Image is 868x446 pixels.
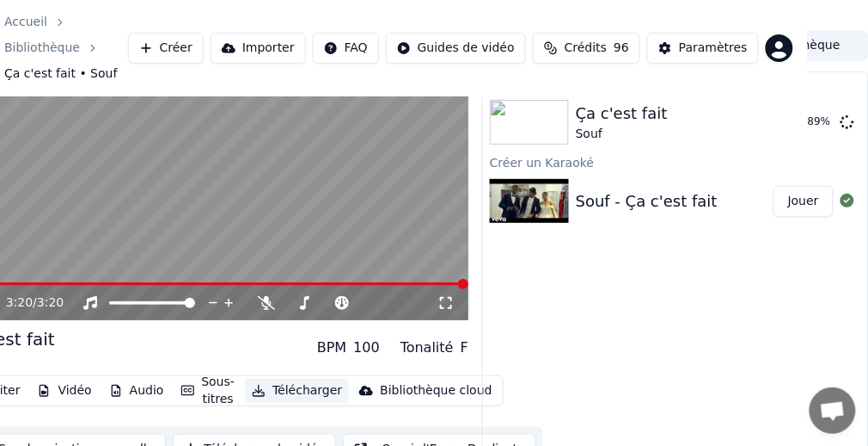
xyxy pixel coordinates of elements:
nav: breadcrumb [4,14,128,83]
div: Paramètres [679,40,748,57]
button: Importer [211,33,306,64]
button: Sous-titres [174,370,242,412]
button: Audio [102,379,171,403]
button: Créer [128,33,204,64]
div: / [6,294,47,312]
button: Vidéo [30,379,98,403]
div: Souf [576,126,668,143]
div: 100 [353,338,380,358]
a: Bibliothèque [4,40,80,57]
span: 3:20 [6,294,33,312]
span: Ça c'est fait • Souf [4,65,118,83]
a: Accueil [4,14,47,31]
button: FAQ [313,33,379,64]
button: Guides de vidéo [386,33,526,64]
div: Bibliothèque cloud [380,382,492,400]
button: Crédits96 [533,33,640,64]
div: Souf - Ça c'est fait [576,189,718,214]
button: Paramètres [647,33,759,64]
button: Télécharger [245,379,349,403]
span: 96 [614,40,629,57]
span: 3:20 [37,294,64,312]
div: BPM [317,338,346,358]
div: Créer un Karaoké [483,152,868,172]
button: Jouer [773,186,834,217]
div: Ça c'est fait [576,102,668,126]
div: Tonalité [400,338,454,358]
a: Ouvrir le chat [810,387,856,434]
div: 89 % [808,115,834,129]
span: Crédits [565,40,607,57]
div: F [461,338,468,358]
